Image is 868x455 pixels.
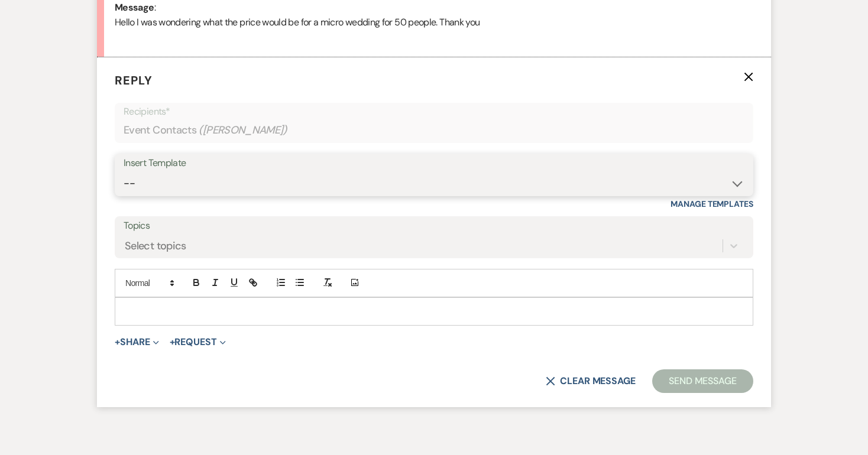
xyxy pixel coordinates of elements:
[546,376,636,386] button: Clear message
[115,337,159,347] button: Share
[199,122,287,138] span: ( [PERSON_NAME] )
[124,155,744,172] div: Insert Template
[170,337,226,347] button: Request
[671,199,753,209] a: Manage Templates
[115,1,154,14] b: Message
[115,73,153,88] span: Reply
[170,337,175,347] span: +
[652,369,753,393] button: Send Message
[124,119,744,142] div: Event Contacts
[115,337,120,347] span: +
[124,217,744,235] label: Topics
[125,238,186,253] div: Select topics
[124,104,744,119] p: Recipients*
